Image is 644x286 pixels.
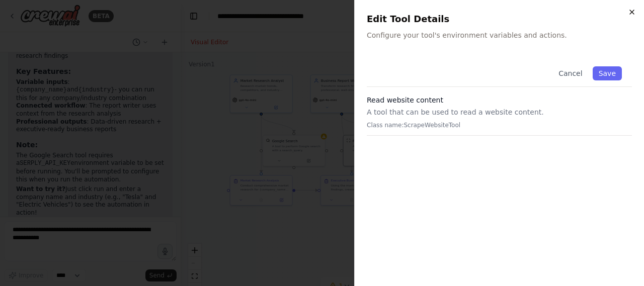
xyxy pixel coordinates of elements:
h2: Edit Tool Details [367,12,632,26]
button: Save [593,66,622,80]
p: Configure your tool's environment variables and actions. [367,30,632,40]
h3: Read website content [367,95,632,105]
p: A tool that can be used to read a website content. [367,107,632,117]
p: Class name: ScrapeWebsiteTool [367,121,632,129]
button: Cancel [552,66,588,80]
